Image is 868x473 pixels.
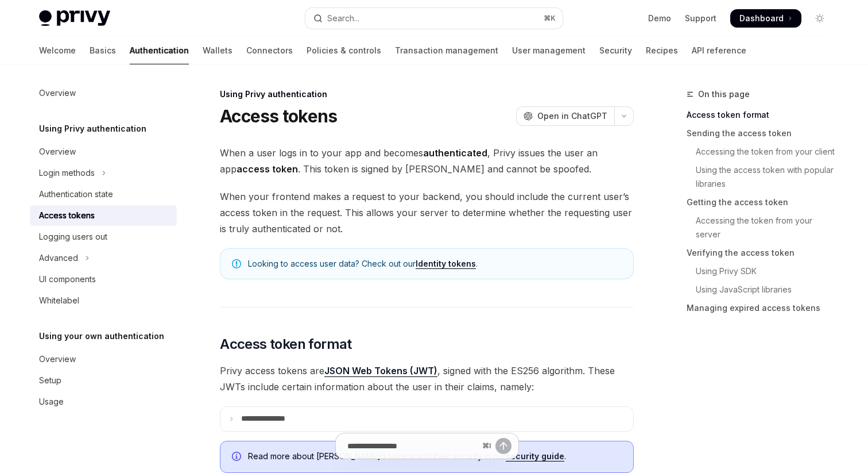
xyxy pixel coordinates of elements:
[687,193,838,211] a: Getting the access token
[220,335,352,353] span: Access token format
[30,391,177,412] a: Usage
[30,269,177,290] a: UI components
[30,141,177,162] a: Overview
[39,209,95,222] div: Access tokens
[39,352,76,366] div: Overview
[30,205,177,226] a: Access tokens
[305,8,563,29] button: Open search
[307,37,381,64] a: Policies & controls
[687,244,838,262] a: Verifying the access token
[203,37,232,64] a: Wallets
[30,349,177,370] a: Overview
[395,37,498,64] a: Transaction management
[692,37,746,64] a: API reference
[687,280,838,299] a: Using JavaScript libraries
[30,184,177,205] a: Authentication state
[495,438,511,454] button: Send message
[39,166,95,180] div: Login methods
[687,124,838,143] a: Sending the access token
[39,395,64,409] div: Usage
[739,13,784,24] span: Dashboard
[687,106,838,124] a: Access token format
[423,147,487,159] strong: authenticated
[39,272,96,286] div: UI components
[30,226,177,247] a: Logging users out
[130,37,189,64] a: Authentication
[30,163,177,183] button: Toggle Login methods section
[648,13,671,24] a: Demo
[39,329,164,343] h5: Using your own authentication
[687,211,838,244] a: Accessing the token from your server
[39,187,113,201] div: Authentication state
[232,259,241,268] svg: Note
[39,374,61,387] div: Setup
[220,89,634,100] div: Using Privy authentication
[220,145,634,177] span: When a user logs in to your app and becomes , Privy issues the user an app . This token is signed...
[646,37,678,64] a: Recipes
[687,143,838,161] a: Accessing the token from your client
[537,110,607,122] span: Open in ChatGPT
[220,189,634,237] span: When your frontend makes a request to your backend, you should include the current user’s access ...
[324,365,437,377] a: JSON Web Tokens (JWT)
[39,230,107,244] div: Logging users out
[246,37,293,64] a: Connectors
[516,106,614,126] button: Open in ChatGPT
[220,106,337,126] h1: Access tokens
[39,86,76,100] div: Overview
[248,258,622,270] span: Looking to access user data? Check out our .
[811,9,829,28] button: Toggle dark mode
[39,251,78,265] div: Advanced
[237,163,298,175] strong: access token
[30,370,177,391] a: Setup
[30,83,177,103] a: Overview
[39,145,76,159] div: Overview
[327,11,359,25] div: Search...
[730,9,801,28] a: Dashboard
[347,433,478,459] input: Ask a question...
[512,37,586,64] a: User management
[687,262,838,280] a: Using Privy SDK
[39,10,110,26] img: light logo
[685,13,716,24] a: Support
[544,14,556,23] span: ⌘ K
[30,248,177,268] button: Toggle Advanced section
[687,299,838,317] a: Managing expired access tokens
[698,87,750,101] span: On this page
[30,290,177,311] a: Whitelabel
[39,122,146,136] h5: Using Privy authentication
[599,37,632,64] a: Security
[90,37,116,64] a: Basics
[220,363,634,395] span: Privy access tokens are , signed with the ES256 algorithm. These JWTs include certain information...
[687,161,838,193] a: Using the access token with popular libraries
[39,294,79,307] div: Whitelabel
[39,37,76,64] a: Welcome
[416,259,476,269] a: Identity tokens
